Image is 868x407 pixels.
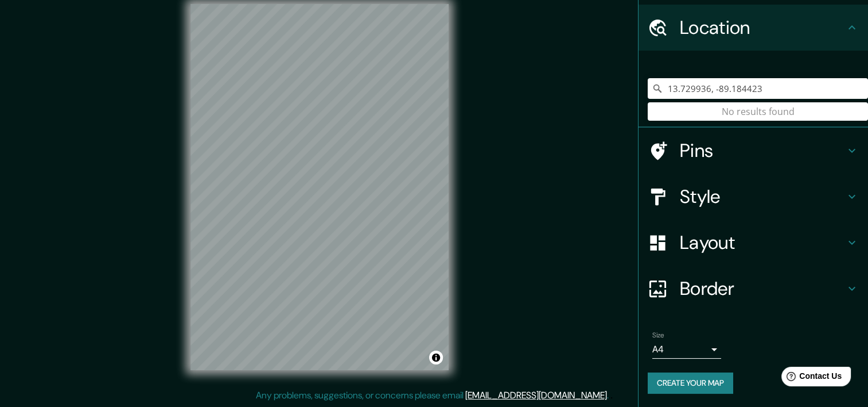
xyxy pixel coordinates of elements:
[639,128,868,174] div: Pins
[680,16,845,39] h4: Location
[652,331,664,340] label: Size
[766,362,855,394] iframe: Help widget launcher
[639,5,868,51] div: Location
[465,389,607,401] a: [EMAIL_ADDRESS][DOMAIN_NAME]
[680,139,845,162] h4: Pins
[648,102,868,121] div: No results found
[429,351,443,364] button: Toggle attribution
[639,266,868,312] div: Border
[190,4,449,370] canvas: Map
[648,78,868,99] input: Pick your city or area
[648,373,733,394] button: Create your map
[610,389,613,402] div: .
[652,340,721,359] div: A4
[609,389,610,402] div: .
[639,220,868,266] div: Layout
[680,185,845,208] h4: Style
[256,389,609,402] p: Any problems, suggestions, or concerns please email .
[680,277,845,300] h4: Border
[680,231,845,254] h4: Layout
[639,174,868,220] div: Style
